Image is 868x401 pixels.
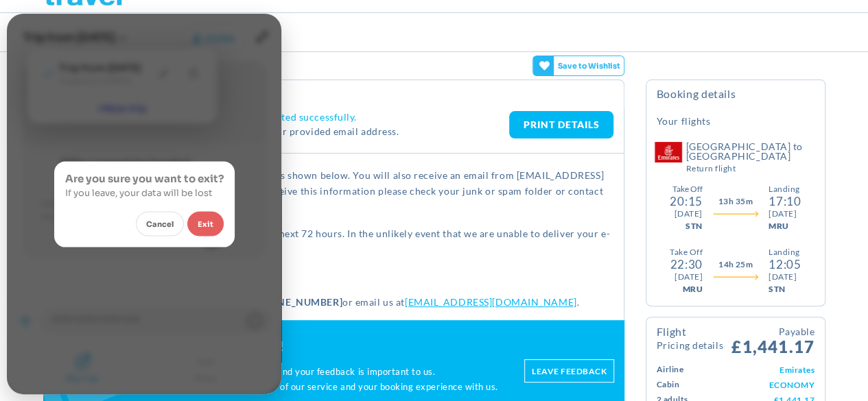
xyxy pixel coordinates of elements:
h2: Booking Summary [43,13,136,51]
h5: Your Flights [656,114,710,128]
p: A confirmation email has been sent to your provided email address. [89,123,510,139]
div: Landing [769,246,801,258]
div: MRU [682,283,702,295]
div: [DATE] [768,208,800,220]
td: Emirates [720,362,814,377]
p: We are continuously working to improve our service and your feedback is important to us. We will ... [54,365,511,394]
strong: [PHONE_NUMBER] [252,296,342,308]
gamitee-draggable-frame: Joyned Window [7,14,281,394]
div: [DATE] [769,271,801,283]
a: PRINT DETAILS [509,111,613,138]
h4: Thank You. Your booking has been completed successfully. [89,111,510,123]
h5: [GEOGRAPHIC_DATA] to [GEOGRAPHIC_DATA] [685,142,814,173]
p: For any further assistance please call us on or email us at . [54,294,614,310]
small: Return Flight [685,165,814,173]
div: [DATE] [674,208,702,220]
h4: Flight [656,326,723,350]
div: Take Off [670,246,703,258]
div: Take Off [672,183,702,195]
span: 14h 25m [718,258,752,271]
gamitee-button: Get your friends' opinions [532,56,625,76]
small: Pricing Details [656,341,723,350]
img: Emirates [654,142,681,162]
div: 12:05 [769,258,801,271]
div: STN [769,283,801,295]
div: [DATE] [674,271,702,283]
div: 22:30 [670,258,702,271]
h2: Please share your experience with us! [54,337,511,354]
div: 20:15 [670,195,702,208]
small: Payable [731,324,814,339]
a: [EMAIL_ADDRESS][DOMAIN_NAME] [405,296,577,308]
div: MRU [768,220,800,232]
div: STN [685,220,702,232]
h4: Booking Details [656,87,814,111]
div: Landing [768,183,800,195]
p: Your booking has been created and the itinerary is shown below. You will also receive an email fr... [54,167,614,215]
td: ECONOMY [720,377,814,392]
td: Cabin [656,377,720,392]
p: You should expect to receive your e-ticket in the next 72 hours. In the unlikely event that we ar... [54,226,614,258]
a: Leave feedback [524,359,614,382]
span: £1,441.17 [731,324,814,355]
h2: Booking Confirmation [54,87,614,101]
span: 13h 35m [718,195,752,208]
div: 17:10 [768,195,800,208]
td: Airline [656,362,720,377]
